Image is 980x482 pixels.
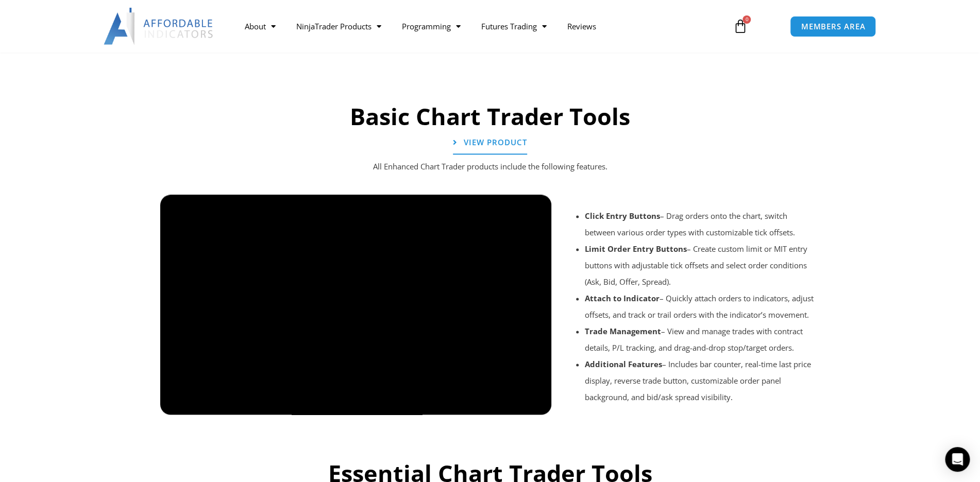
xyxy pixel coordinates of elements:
strong: Click Entry Buttons [585,211,660,221]
strong: Additional Features [585,359,662,369]
a: View Product [453,131,527,154]
strong: Trade Management [585,326,661,336]
li: – Quickly attach orders to indicators, adjust offsets, and track or trail orders with the indicat... [585,290,819,323]
a: MEMBERS AREA [790,16,876,37]
img: LogoAI | Affordable Indicators – NinjaTrader [104,8,214,45]
li: – View and manage trades with contract details, P/L tracking, and drag-and-drop stop/target orders. [585,323,819,356]
strong: Limit Order Entry Buttons [585,244,687,254]
span: View Product [464,139,527,146]
a: Reviews [557,14,606,38]
a: About [234,14,286,38]
h2: Basic Chart Trader Tools [155,101,825,132]
p: All Enhanced Chart Trader products include the following features. [181,160,799,174]
div: Open Intercom Messenger [945,447,970,472]
iframe: NinjaTrader Chart Trader | Major Improvements [160,195,551,415]
strong: Attach to Indicator [585,293,660,303]
a: Programming [392,14,471,38]
span: MEMBERS AREA [801,23,865,30]
li: – Drag orders onto the chart, switch between various order types with customizable tick offsets. [585,208,819,240]
a: Futures Trading [471,14,557,38]
li: – Includes bar counter, real-time last price display, reverse trade button, customizable order pa... [585,356,819,405]
span: 0 [742,15,751,24]
a: 0 [717,11,763,41]
li: – Create custom limit or MIT entry buttons with adjustable tick offsets and select order conditio... [585,240,819,290]
a: NinjaTrader Products [286,14,392,38]
nav: Menu [234,14,721,38]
